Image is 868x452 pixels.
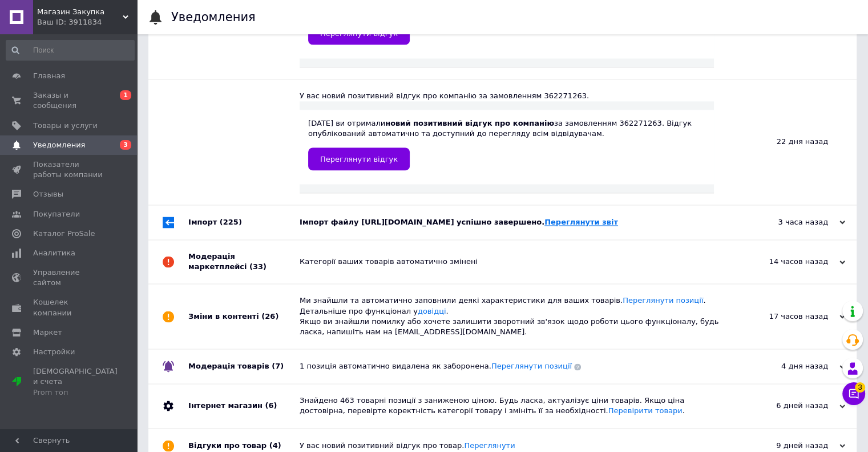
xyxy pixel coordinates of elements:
[171,10,256,24] h1: Уведомления
[120,90,131,100] span: 1
[300,217,731,227] div: Імпорт файлу [URL][DOMAIN_NAME] успішно завершено.
[220,218,242,226] span: (225)
[188,240,300,283] div: Модерація маркетплейсі
[37,7,123,17] span: Магазин Закупка
[265,401,277,410] span: (6)
[544,218,618,226] a: Переглянути звіт
[33,140,85,150] span: Уведомления
[6,40,135,61] input: Поиск
[731,311,845,322] div: 17 часов назад
[842,382,865,405] button: Чат с покупателем3
[188,205,300,239] div: Імпорт
[608,406,683,415] a: Перевірити товари
[37,17,137,27] div: Ваш ID: 3911834
[249,262,267,271] span: (33)
[300,395,731,416] div: Знайдено 463 товарні позиції з заниженою ціною. Будь ласка, актуалізує ціни товарів. Якщо ціна до...
[491,362,572,370] a: Переглянути позиції
[33,267,106,288] span: Управление сайтом
[188,384,300,427] div: Інтернет магазин
[33,327,62,338] span: Маркет
[623,296,703,305] a: Переглянути позиції
[300,91,714,101] div: У вас новий позитивний відгук про компанію за замовленням 362271263.
[308,147,410,170] a: Переглянути відгук
[33,297,106,318] span: Кошелек компании
[731,217,845,227] div: 3 часа назад
[300,440,731,450] div: У вас новий позитивний відгук про товар.
[33,229,95,239] span: Каталог ProSale
[300,257,731,267] div: Категорії ваших товарів автоматично змінені
[300,295,731,337] div: Ми знайшли та автоматично заповнили деякі характеристики для ваших товарів. . Детальніше про функ...
[33,71,65,81] span: Главная
[120,140,131,150] span: 3
[308,118,705,170] div: [DATE] ви отримали за замовленням 362271263. Відгук опублікований автоматично та доступний до пер...
[855,382,865,393] span: 3
[300,361,731,371] div: 1 позиція автоматично видалена як заборонена.
[33,387,118,398] div: Prom топ
[261,312,278,321] span: (26)
[188,349,300,383] div: Модерація товарів
[731,440,845,450] div: 9 дней назад
[385,119,554,127] b: новий позитивний відгук про компанію
[418,307,446,315] a: довідці
[33,366,118,398] span: [DEMOGRAPHIC_DATA] и счета
[33,90,106,111] span: Заказы и сообщения
[33,159,106,180] span: Показатели работы компании
[731,401,845,411] div: 6 дней назад
[33,248,75,258] span: Аналитика
[272,362,284,370] span: (7)
[731,257,845,267] div: 14 часов назад
[33,209,80,219] span: Покупатели
[33,189,63,199] span: Отзывы
[731,361,845,371] div: 4 дня назад
[464,441,515,449] a: Переглянути
[320,155,398,163] span: Переглянути відгук
[33,121,98,131] span: Товары и услуги
[269,441,281,449] span: (4)
[714,79,857,205] div: 22 дня назад
[33,347,75,357] span: Настройки
[188,284,300,349] div: Зміни в контенті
